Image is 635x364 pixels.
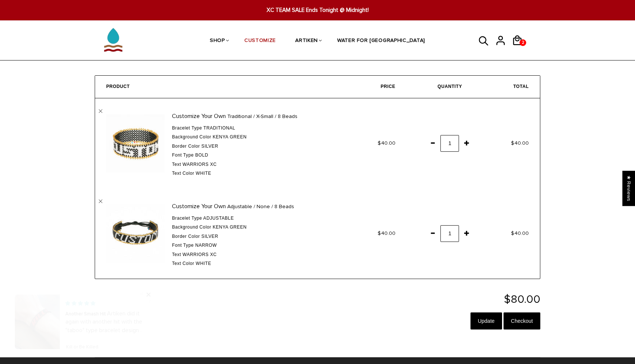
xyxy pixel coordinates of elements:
[511,140,529,146] span: $40.00
[337,22,425,61] a: WATER FOR [GEOGRAPHIC_DATA]
[172,261,194,266] span: Text Color
[473,76,540,98] th: Total
[172,216,202,221] span: Bracelet Type
[201,144,218,149] span: Silver
[172,224,211,230] span: Background color
[504,292,540,306] span: $80.00
[511,230,529,236] span: $40.00
[183,162,217,167] span: WARRIORS XC
[227,203,294,211] span: Adjustable / None / 8 Beads
[512,48,528,49] a: 2
[196,171,211,176] span: White
[172,162,181,167] span: Text
[172,144,200,149] span: Border Color
[196,261,211,266] span: White
[378,140,395,146] span: $40.00
[195,243,217,248] span: Narrow
[172,153,193,158] span: Font Type
[201,234,218,239] span: Silver
[172,252,181,257] span: Text
[520,37,526,48] span: 2
[106,204,165,263] img: Customize Your Own
[99,200,102,203] a: 
[106,114,165,173] img: Customize Your Own
[172,203,226,210] a: Customize Your Own
[172,125,202,131] span: Bracelet Type
[213,224,247,230] span: Kenya Green
[195,6,440,14] span: XC TEAM SALE Ends Tonight @ Midnight!
[378,230,395,236] span: $40.00
[143,289,154,300] span: Close popup widget
[622,171,635,206] div: Click to open Judge.me floating reviews tab
[172,134,211,140] span: Background color
[470,312,502,329] input: Update
[203,216,234,221] span: Adjustable
[195,153,208,158] span: Bold
[213,134,247,140] span: Kenya Green
[172,171,194,176] span: Text Color
[244,22,276,61] a: CUSTOMIZE
[172,234,200,239] span: Border Color
[210,22,225,61] a: SHOP
[295,22,318,61] a: ARTIKEN
[504,312,540,329] input: Checkout
[95,76,340,98] th: Product
[172,243,193,248] span: Font Type
[172,112,226,120] a: Customize Your Own
[340,76,407,98] th: Price
[407,76,473,98] th: Quantity
[99,109,102,113] a: 
[227,112,297,121] span: Traditional / X-Small / 8 Beads
[183,252,217,257] span: WARRIORS XC
[203,125,235,131] span: Traditional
